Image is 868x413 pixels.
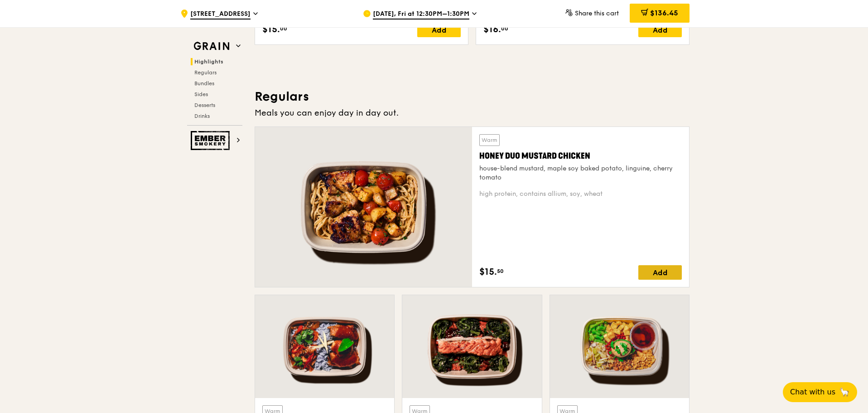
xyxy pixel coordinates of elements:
[255,88,690,105] h3: Regulars
[191,131,232,150] img: Ember Smokery web logo
[280,25,287,32] span: 00
[194,69,217,76] span: Regulars
[191,38,232,54] img: Grain web logo
[650,9,678,17] span: $136.45
[194,58,223,65] span: Highlights
[479,164,682,182] div: house-blend mustard, maple soy baked potato, linguine, cherry tomato
[479,150,682,162] div: Honey Duo Mustard Chicken
[479,134,500,146] div: Warm
[638,265,682,280] div: Add
[194,91,208,97] span: Sides
[790,387,835,398] span: Chat with us
[255,107,690,119] div: Meals you can enjoy day in day out.
[373,10,469,19] span: [DATE], Fri at 12:30PM–1:30PM
[575,10,619,17] span: Share this cart
[783,382,857,402] button: Chat with us🦙
[483,23,501,36] span: $16.
[479,265,497,279] span: $15.
[479,189,682,199] div: high protein, contains allium, soy, wheat
[839,387,850,398] span: 🦙
[262,23,280,36] span: $15.
[190,10,251,19] span: [STREET_ADDRESS]
[638,23,682,37] div: Add
[497,267,504,275] span: 50
[194,80,214,87] span: Bundles
[194,113,210,119] span: Drinks
[417,23,461,37] div: Add
[501,25,508,32] span: 00
[194,102,215,108] span: Desserts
